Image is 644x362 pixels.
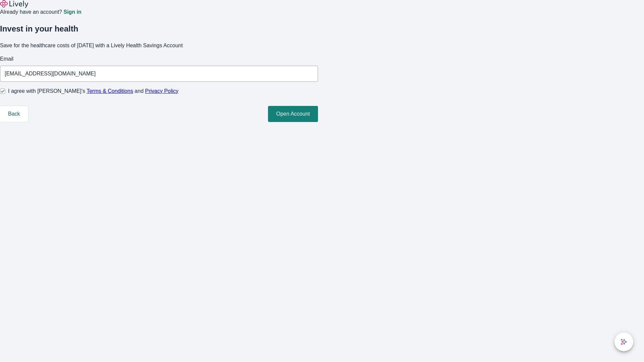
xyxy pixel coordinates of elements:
a: Privacy Policy [145,88,179,94]
span: I agree with [PERSON_NAME]’s and [8,87,178,95]
button: Open Account [268,106,318,122]
a: Terms & Conditions [87,88,133,94]
svg: Lively AI Assistant [621,339,627,345]
button: chat [614,333,633,351]
a: Sign in [63,9,81,15]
